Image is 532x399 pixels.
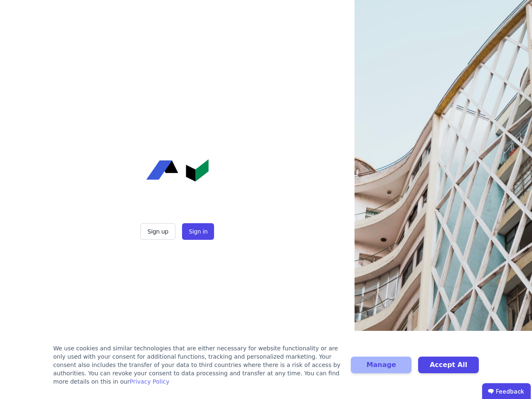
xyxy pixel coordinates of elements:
button: Accept All [418,357,479,373]
button: Sign in [182,223,214,240]
a: Privacy Policy [130,378,169,385]
button: Manage [351,357,411,373]
div: We use cookies and similar technologies that are either necessary for website functionality or ar... [53,344,341,386]
button: Sign up [140,223,175,240]
img: Concular [146,159,209,182]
